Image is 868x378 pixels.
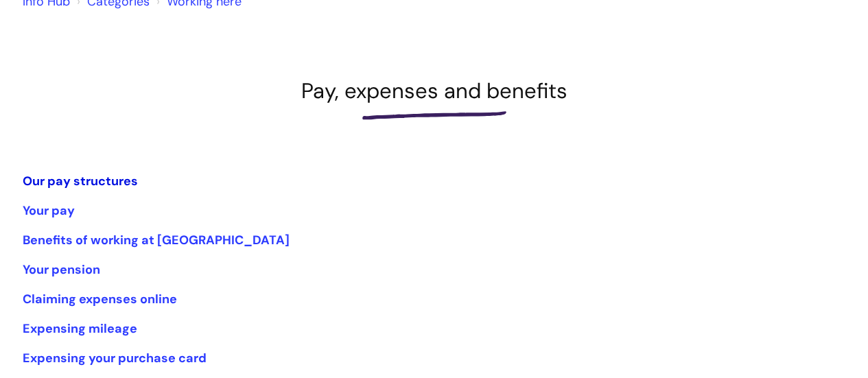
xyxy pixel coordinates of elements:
a: Your pay [23,202,75,219]
a: Benefits of working at [GEOGRAPHIC_DATA] [23,232,290,248]
a: Our pay structures [23,173,138,189]
a: Claiming expenses online [23,291,177,307]
h1: Pay, expenses and benefits [23,78,846,104]
a: Expensing your purchase card [23,350,207,366]
a: Your pension [23,261,100,278]
a: Expensing mileage [23,320,137,337]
